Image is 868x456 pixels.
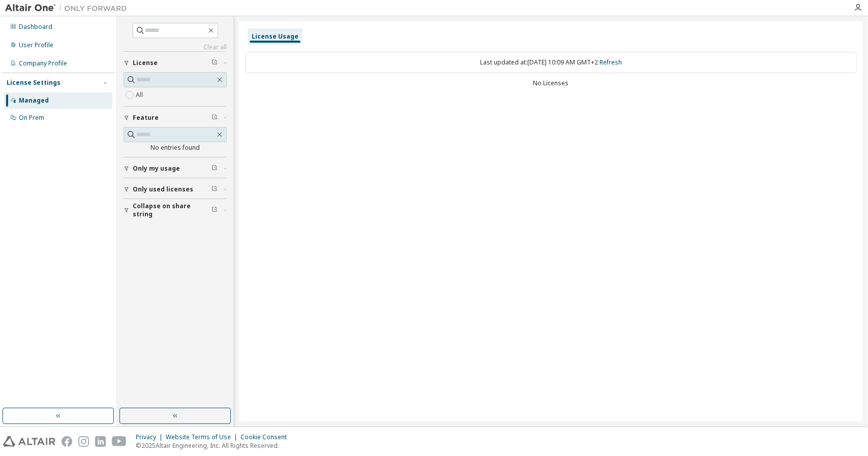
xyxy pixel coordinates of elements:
label: All [136,89,145,101]
img: facebook.svg [62,436,72,447]
div: User Profile [19,41,53,49]
div: License Usage [252,32,298,41]
div: Company Profile [19,59,67,68]
div: No Licenses [245,79,857,87]
div: No entries found [124,144,227,152]
img: Altair One [5,3,132,13]
img: altair_logo.svg [3,436,55,447]
span: Feature [133,114,159,122]
div: Privacy [136,433,166,441]
span: Collapse on share string [133,202,212,218]
img: linkedin.svg [95,436,106,447]
div: Dashboard [19,23,52,31]
button: Only my usage [124,157,227,180]
button: Collapse on share string [124,199,227,221]
img: youtube.svg [112,436,127,447]
a: Clear all [124,43,227,51]
span: Clear filter [212,206,218,214]
img: instagram.svg [78,436,89,447]
button: Feature [124,107,227,129]
div: Managed [19,96,49,105]
span: Clear filter [212,114,218,122]
span: Clear filter [212,59,218,67]
p: © 2025 Altair Engineering, Inc. All Rights Reserved. [136,441,293,450]
div: Website Terms of Use [166,433,241,441]
span: License [133,59,158,67]
div: Last updated at: [DATE] 10:09 AM GMT+2 [245,52,857,73]
button: License [124,52,227,74]
div: Cookie Consent [241,433,293,441]
span: Only my usage [133,165,180,173]
button: Only used licenses [124,178,227,201]
div: On Prem [19,114,44,122]
span: Clear filter [212,185,218,193]
span: Only used licenses [133,185,193,193]
span: Clear filter [212,165,218,173]
div: License Settings [7,79,61,87]
a: Refresh [600,58,622,67]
